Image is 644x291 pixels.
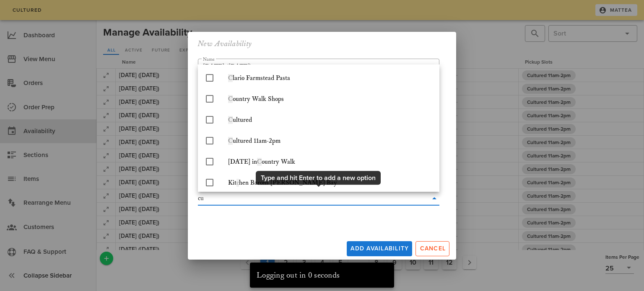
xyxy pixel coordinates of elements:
[347,241,412,256] button: Add Availability
[228,116,433,124] div: ultured
[228,179,433,187] div: Kit hen Barons [PERSON_NAME] Bay
[257,268,384,282] div: Logging out in 0 seconds
[228,158,433,166] div: [DATE] in ountry Walk
[419,245,446,252] span: Cancel
[228,137,233,145] span: C
[350,245,409,252] span: Add Availability
[228,74,433,82] div: lario Farmstead Pasta
[198,37,252,50] h2: New Availability
[228,137,433,145] div: ultured 11am-2pm
[228,95,433,103] div: ountry Walk Shops
[236,179,239,187] span: c
[415,241,449,256] button: Cancel
[257,158,262,166] span: C
[228,95,233,103] span: C
[261,174,376,182] div: Type and hit Enter to add a new option
[203,56,215,62] label: Name
[228,116,233,124] span: C
[228,74,233,82] span: C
